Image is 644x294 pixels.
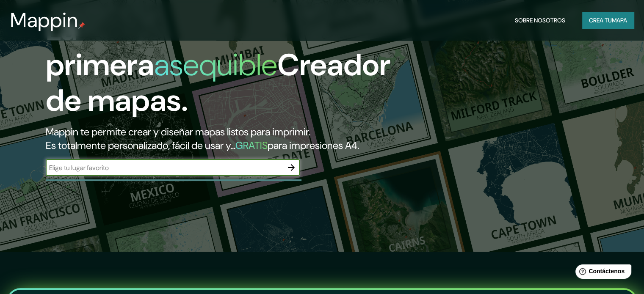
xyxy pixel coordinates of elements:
font: Creador de mapas. [46,45,390,120]
input: Elige tu lugar favorito [46,163,283,173]
button: Crea tumapa [582,12,634,28]
font: Sobre nosotros [515,16,565,24]
button: Sobre nosotros [511,12,569,28]
font: Mappin te permite crear y diseñar mapas listos para imprimir. [46,125,310,138]
img: pin de mapeo [78,22,85,29]
font: mapa [612,16,627,24]
font: GRATIS [235,139,268,152]
font: La primera [46,10,154,85]
iframe: Lanzador de widgets de ayuda [569,261,635,285]
font: para impresiones A4. [268,139,359,152]
font: Es totalmente personalizado, fácil de usar y... [46,139,235,152]
font: Mappin [10,7,78,33]
font: asequible [154,45,277,85]
font: Crea tu [589,16,612,24]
